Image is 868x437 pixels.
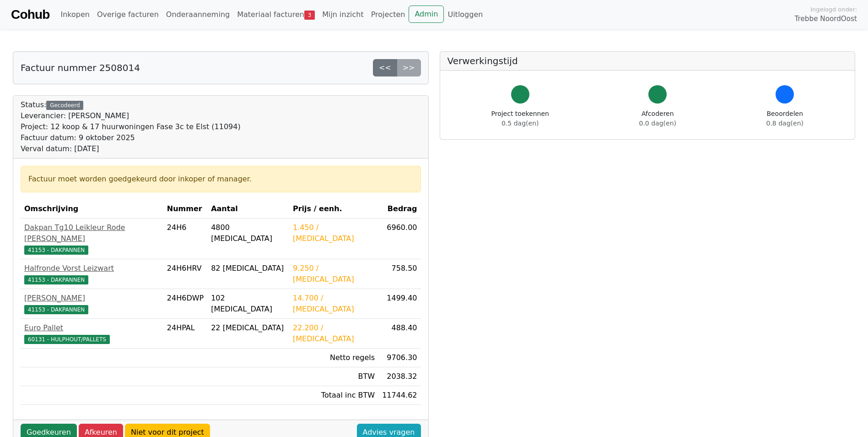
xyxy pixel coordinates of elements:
div: Beoordelen [766,109,803,128]
div: Gecodeerd [46,101,83,110]
div: Project: 12 koop & 17 huurwoningen Fase 3c te Elst (11094) [21,121,241,132]
div: 22 [MEDICAL_DATA] [211,322,286,333]
span: 41153 - DAKPANNEN [24,246,88,255]
td: 2038.32 [378,367,421,386]
div: Leverancier: [PERSON_NAME] [21,110,241,121]
a: Mijn inzicht [318,5,367,24]
a: Materiaal facturen3 [233,5,318,24]
div: Project toekennen [491,109,549,128]
div: 4800 [MEDICAL_DATA] [211,222,286,244]
a: Dakpan Tg10 Leikleur Rode [PERSON_NAME]41153 - DAKPANNEN [24,222,160,255]
div: 102 [MEDICAL_DATA] [211,293,286,315]
td: BTW [289,367,378,386]
div: Status: [21,99,241,154]
a: Inkopen [57,5,93,24]
div: Factuur datum: 9 oktober 2025 [21,132,241,143]
a: Overige facturen [93,5,162,24]
span: 41153 - DAKPANNEN [24,275,88,284]
a: Halfronde Vorst Leizwart41153 - DAKPANNEN [24,263,160,285]
span: 0.0 dag(en) [639,120,676,127]
td: Totaal inc BTW [289,386,378,405]
th: Omschrijving [21,200,163,218]
a: Admin [409,5,444,23]
td: 11744.62 [378,386,421,405]
div: Verval datum: [DATE] [21,143,241,154]
span: 0.8 dag(en) [766,120,803,127]
td: 9706.30 [378,349,421,367]
span: 3 [304,11,315,20]
td: 24H6HRV [163,259,207,289]
div: [PERSON_NAME] [24,293,160,304]
h5: Verwerkingstijd [447,55,848,66]
div: Factuur moet worden goedgekeurd door inkoper of manager. [28,174,413,185]
div: 9.250 / [MEDICAL_DATA] [293,263,375,285]
div: Afcoderen [639,109,676,128]
a: Cohub [11,4,49,26]
th: Prijs / eenh. [289,200,378,218]
td: 24H6 [163,218,207,259]
th: Aantal [207,200,289,218]
a: Onderaanneming [162,5,233,24]
span: Trebbe NoordOost [795,14,857,24]
div: 82 [MEDICAL_DATA] [211,263,286,274]
span: 0.5 dag(en) [501,120,539,127]
td: 24H6DWP [163,289,207,319]
td: 24HPAL [163,319,207,349]
a: [PERSON_NAME]41153 - DAKPANNEN [24,293,160,315]
h5: Factuur nummer 2508014 [21,62,140,73]
div: Dakpan Tg10 Leikleur Rode [PERSON_NAME] [24,222,160,244]
a: << [373,59,397,76]
span: Ingelogd onder: [810,5,857,14]
th: Bedrag [378,200,421,218]
td: 758.50 [378,259,421,289]
span: 60131 - HULPHOUT/PALLETS [24,335,110,344]
div: 22.200 / [MEDICAL_DATA] [293,322,375,344]
div: 14.700 / [MEDICAL_DATA] [293,293,375,315]
div: 1.450 / [MEDICAL_DATA] [293,222,375,244]
span: 41153 - DAKPANNEN [24,305,88,314]
th: Nummer [163,200,207,218]
a: Uitloggen [444,5,486,24]
td: Netto regels [289,349,378,367]
td: 6960.00 [378,218,421,259]
td: 1499.40 [378,289,421,319]
a: Projecten [367,5,409,24]
a: Euro Pallet60131 - HULPHOUT/PALLETS [24,322,160,344]
div: Halfronde Vorst Leizwart [24,263,160,274]
div: Euro Pallet [24,322,160,333]
td: 488.40 [378,319,421,349]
